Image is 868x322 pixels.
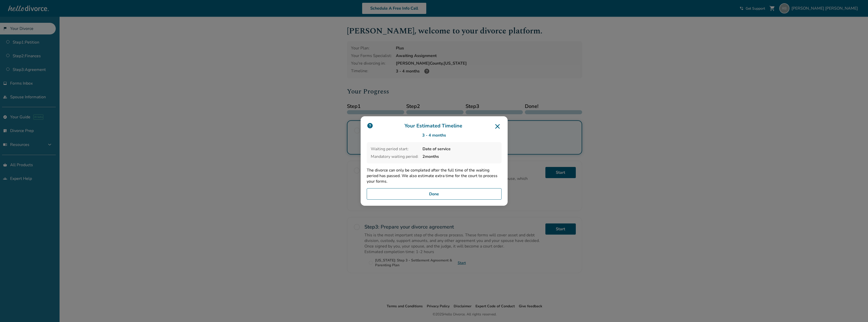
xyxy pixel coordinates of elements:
img: icon [367,122,373,129]
button: Done [367,188,502,200]
p: The divorce can only be completed after the full time of the waiting period has passed. We also e... [367,167,502,184]
span: Date of service [422,146,497,152]
h3: Your Estimated Timeline [367,122,502,130]
span: Mandatory waiting period: [371,154,418,159]
span: 2 months [422,154,497,159]
iframe: Chat Widget [843,298,868,322]
span: Waiting period start: [371,146,418,152]
div: 3 - 4 months [367,132,502,138]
